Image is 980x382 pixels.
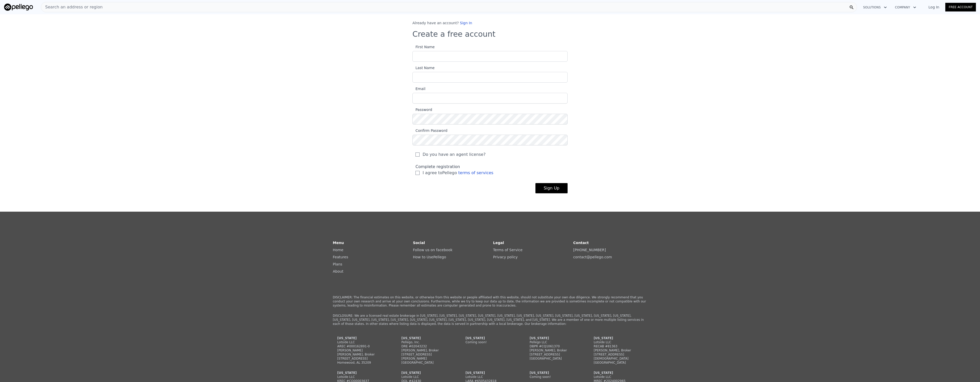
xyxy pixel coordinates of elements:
[4,4,33,11] img: Pellego
[401,371,450,375] div: [US_STATE]
[460,21,472,25] a: Sign In
[594,371,643,375] div: [US_STATE]
[412,108,432,112] span: Password
[412,135,568,145] input: Confirm Password
[401,336,450,340] div: [US_STATE]
[41,4,103,10] span: Search an address or region
[412,30,568,39] h3: Create a free account
[401,361,450,365] div: [GEOGRAPHIC_DATA]
[415,164,460,169] span: Complete registration
[922,5,945,10] a: Log In
[573,241,589,245] strong: Contact
[465,371,514,375] div: [US_STATE]
[401,352,450,361] div: [STREET_ADDRESS][PERSON_NAME]
[412,93,568,104] input: Email
[333,314,647,326] p: DISCLOSURE: We are a licensed real estate brokerage in [US_STATE], [US_STATE], [US_STATE], [US_ST...
[493,241,504,245] strong: Legal
[413,241,425,245] strong: Social
[333,255,348,259] a: Features
[412,20,568,26] div: Already have an account?
[493,248,522,252] a: Terms of Service
[413,248,452,252] a: Follow us on facebook
[891,3,920,12] button: Company
[530,352,579,356] div: [STREET_ADDRESS]
[412,129,447,133] span: Confirm Password
[337,340,386,344] div: Lotside LLC
[594,375,643,379] div: Lotside LLC
[458,170,494,175] a: terms of services
[530,336,579,340] div: [US_STATE]
[493,255,518,259] a: Privacy policy
[412,66,435,70] span: Last Name
[337,336,386,340] div: [US_STATE]
[530,375,579,379] div: Coming soon!
[535,183,568,193] button: Sign Up
[530,356,579,361] div: [GEOGRAPHIC_DATA]
[401,375,450,379] div: Lotside LLC
[530,371,579,375] div: [US_STATE]
[594,344,643,348] div: RECAB #81363
[594,336,643,340] div: [US_STATE]
[594,352,643,361] div: [STREET_ADDRESS][DEMOGRAPHIC_DATA]
[465,375,514,379] div: Lotside LLC
[401,340,450,344] div: Pellego, Inc.
[415,171,420,175] input: I agree toPellego terms of services
[401,344,450,348] div: DRE #02043232
[859,3,891,12] button: Solutions
[412,72,568,83] input: Last Name
[530,344,579,348] div: DBPR #CQ1061370
[337,375,386,379] div: Lotside LLC
[530,348,579,352] div: [PERSON_NAME], Broker
[423,151,486,158] span: Do you have an agent license?
[530,340,579,344] div: Pellego LLC
[333,295,647,308] p: DISCLAIMER: The financial estimates on this website, or otherwise from this website or people aff...
[337,344,386,348] div: AREC #000162891-0
[573,255,612,259] a: contact@pellego.com
[413,255,446,259] a: How to UsePellego
[465,340,514,344] div: Coming soon!
[415,152,420,157] input: Do you have an agent license?
[337,361,386,365] div: Homewood, AL 35209
[333,248,343,252] a: Home
[423,170,493,176] span: I agree to Pellego
[401,348,450,352] div: [PERSON_NAME], Broker
[573,248,606,252] a: [PHONE_NUMBER]
[412,51,568,62] input: First Name
[945,3,976,11] a: Free Account
[337,371,386,375] div: [US_STATE]
[465,336,514,340] div: [US_STATE]
[594,361,643,365] div: [GEOGRAPHIC_DATA]
[594,348,643,352] div: [PERSON_NAME], Broker
[412,114,568,124] input: Password
[412,87,425,91] span: Email
[337,356,386,361] div: [STREET_ADDRESS]
[337,348,386,356] div: [PERSON_NAME] [PERSON_NAME], Broker
[594,340,643,344] div: Lotside LLC
[412,45,435,49] span: First Name
[333,241,344,245] strong: Menu
[333,262,342,266] a: Plans
[333,269,343,273] a: About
